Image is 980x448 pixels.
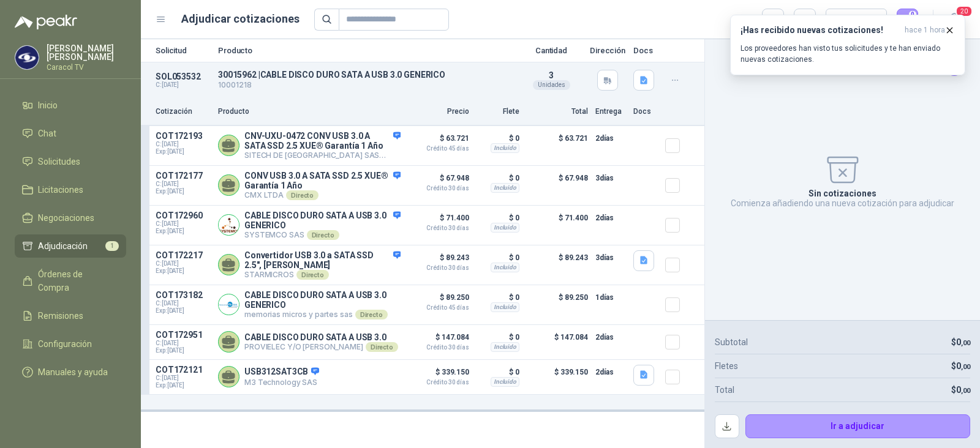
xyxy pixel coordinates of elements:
p: Solicitud [156,47,211,54]
p: $ 0 [477,171,519,185]
span: 0 [956,337,970,347]
p: $ 147.084 [408,330,469,351]
span: Exp: [DATE] [156,382,211,389]
p: $ 339.150 [527,365,588,389]
span: Crédito 45 días [408,146,469,152]
p: PROVIELEC Y/O [PERSON_NAME] [244,342,398,352]
p: COT172121 [156,365,211,375]
a: Solicitudes [15,150,126,173]
p: $ 89.250 [527,290,588,319]
p: 10001218 [218,80,513,91]
p: $ 71.400 [408,211,469,231]
p: Subtotal [715,335,748,349]
div: Incluido [491,263,519,272]
span: Negociaciones [38,211,94,225]
span: 20 [956,6,973,17]
div: Incluido [491,143,519,153]
img: Company Logo [219,215,239,235]
p: CABLE DISCO DURO SATA A USB 3.0 [244,332,398,342]
p: $ 0 [477,365,519,379]
span: C: [DATE] [156,220,211,228]
p: memorias micros y partes sas [244,310,401,319]
span: Exp: [DATE] [156,228,211,235]
span: Exp: [DATE] [156,148,211,155]
span: Crédito 30 días [408,225,469,231]
span: Licitaciones [38,183,83,196]
p: STARMICROS [244,270,401,280]
span: ,00 [961,387,970,395]
p: $ 71.400 [527,211,588,240]
p: $ [951,335,970,349]
p: Convertidor USB 3.0 a SATA SSD 2.5", [PERSON_NAME] [244,250,401,270]
p: $ 89.243 [408,250,469,271]
div: Directo [355,310,388,319]
p: COT172960 [156,211,211,220]
p: Producto [218,106,401,118]
a: Chat [15,122,126,145]
p: Los proveedores han visto tus solicitudes y te han enviado nuevas cotizaciones. [741,43,955,65]
p: $ 147.084 [527,330,588,354]
p: Fletes [715,359,738,373]
p: $ [951,359,970,373]
span: Configuración [38,337,92,351]
p: Producto [218,47,513,54]
span: C: [DATE] [156,260,211,267]
p: Entrega [595,106,626,118]
p: $ 63.721 [527,131,588,160]
p: Dirección [589,47,626,54]
p: $ 63.721 [408,131,469,152]
p: $ 67.948 [527,171,588,200]
p: Precio [408,106,469,118]
p: 3 días [595,250,626,265]
span: ,00 [961,363,970,371]
span: C: [DATE] [156,300,211,307]
div: Unidades [533,80,570,90]
span: 1 [105,241,119,251]
p: C: [DATE] [156,81,211,89]
p: $ 67.948 [408,171,469,192]
span: 0 [956,385,970,395]
span: Crédito 45 días [408,305,469,311]
div: Directo [296,270,329,280]
p: 1 días [595,290,626,305]
div: Directo [286,190,318,200]
div: Incluido [491,377,519,387]
a: Manuales y ayuda [15,360,126,384]
span: Crédito 30 días [408,185,469,192]
p: SYSTEMCO SAS [244,230,401,240]
p: Cotización [156,106,211,118]
p: Total [527,106,588,118]
span: C: [DATE] [156,181,211,188]
p: Sin cotizaciones [809,189,876,198]
p: CABLE DISCO DURO SATA A USB 3.0 GENERICO [244,290,401,310]
a: Inicio [15,94,126,117]
div: Precio [833,10,869,29]
p: 2 días [595,211,626,225]
p: $ 0 [477,211,519,225]
p: Caracol TV [47,64,126,71]
span: C: [DATE] [156,340,211,347]
span: hace 1 hora [905,25,945,35]
button: ¡Has recibido nuevas cotizaciones!hace 1 hora Los proveedores han visto tus solicitudes y te han ... [730,15,965,75]
span: Exp: [DATE] [156,188,211,195]
p: M3 Technology SAS [244,378,319,387]
p: Docs [633,47,658,54]
div: Incluido [491,223,519,233]
div: Incluido [491,302,519,312]
a: Remisiones [15,304,126,327]
div: Directo [382,151,414,160]
p: $ [951,383,970,397]
p: 2 días [595,365,626,379]
p: Flete [477,106,519,118]
span: ,00 [961,339,970,347]
button: 20 [943,9,965,31]
img: Logo peakr [15,15,77,29]
a: Negociaciones [15,206,126,230]
span: Exp: [DATE] [156,347,211,354]
img: Company Logo [219,294,239,315]
button: 0 [897,9,919,31]
span: Inicio [38,99,58,112]
span: Solicitudes [38,155,80,168]
span: Crédito 30 días [408,265,469,271]
p: COT172217 [156,250,211,260]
